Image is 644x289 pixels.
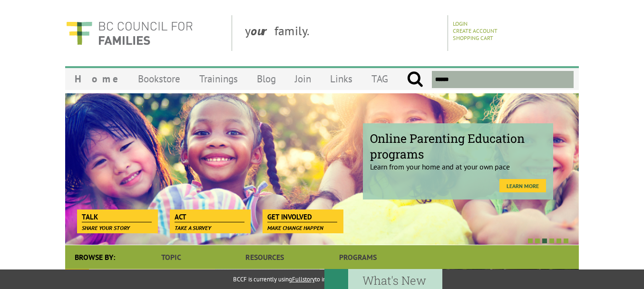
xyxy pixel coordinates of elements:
a: Trainings [190,68,247,90]
span: Make change happen [267,224,323,231]
a: Fullstory [292,275,315,283]
span: Act [175,212,244,222]
span: Online Parenting Education programs [370,130,546,162]
a: Shopping Cart [453,34,493,41]
a: Join [285,68,321,90]
a: Learn more [499,179,546,192]
a: Bookstore [128,68,190,90]
span: Talk [82,212,152,222]
a: Programs [312,245,405,269]
a: Create Account [453,27,498,34]
a: TAG [362,68,398,90]
a: Act Take a survey [170,209,249,223]
a: Talk Share your story [77,209,156,223]
strong: our [251,23,274,39]
span: Take a survey [175,224,211,231]
a: Links [321,68,362,90]
div: Browse By: [65,245,125,269]
img: BC Council for FAMILIES [65,15,194,51]
a: Get Involved Make change happen [263,209,342,223]
div: y family. [237,15,448,51]
span: Share your story [82,224,130,231]
span: Get Involved [267,212,337,222]
a: Blog [247,68,285,90]
a: Login [453,20,468,27]
input: Submit [407,71,423,88]
a: Topic [125,245,218,269]
a: Resources [218,245,311,269]
a: Home [65,68,128,90]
